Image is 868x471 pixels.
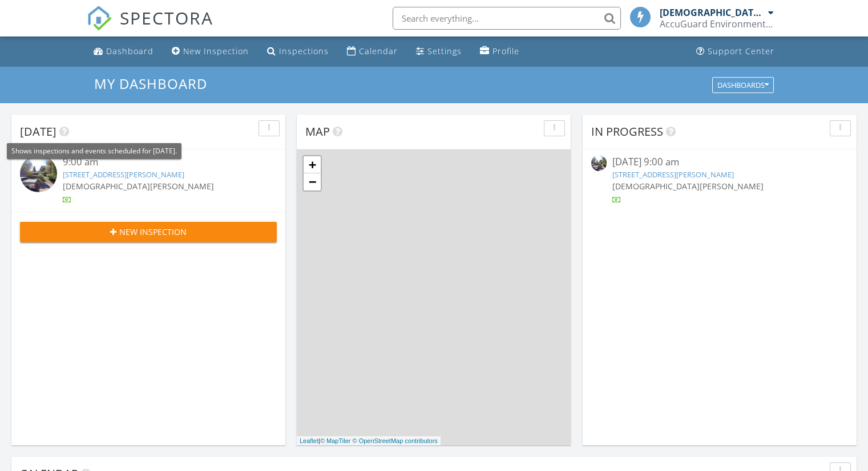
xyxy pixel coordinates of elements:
span: SPECTORA [120,6,213,30]
span: New Inspection [119,226,187,238]
span: [DEMOGRAPHIC_DATA][PERSON_NAME] [63,181,214,192]
a: Leaflet [300,437,318,444]
img: streetview [591,155,607,170]
a: Zoom in [304,156,321,173]
div: | [297,436,441,446]
a: SPECTORA [87,15,213,39]
div: New Inspection [183,46,249,56]
span: In Progress [591,124,663,139]
a: Dashboard [89,41,158,62]
span: Shows inspections and events scheduled for [DATE]. [11,146,177,156]
div: AccuGuard Environmental (CCB # 251546) [660,18,774,30]
a: New Inspection [167,41,253,62]
div: Inspections [279,46,329,56]
a: [STREET_ADDRESS][PERSON_NAME] [63,169,184,180]
div: Settings [427,46,462,56]
span: [DEMOGRAPHIC_DATA][PERSON_NAME] [612,181,764,192]
div: 9:00 am [63,155,256,169]
a: Inspections [263,41,333,62]
span: [DATE] [20,124,56,139]
a: © MapTiler [320,437,351,444]
img: The Best Home Inspection Software - Spectora [87,6,112,31]
img: streetview [20,155,57,192]
button: Dashboards [712,77,774,93]
a: © OpenStreetMap contributors [353,437,438,444]
div: Support Center [708,46,774,56]
a: Calendar [342,41,402,62]
a: Profile [475,41,524,62]
div: [DEMOGRAPHIC_DATA][PERSON_NAME] [660,7,765,18]
input: Search everything... [393,7,621,30]
div: [DATE] 9:00 am [612,155,826,169]
a: [DATE] 9:00 am [STREET_ADDRESS][PERSON_NAME] [DEMOGRAPHIC_DATA][PERSON_NAME] [591,155,848,206]
div: Profile [492,46,519,56]
a: Settings [411,41,466,62]
span: Map [305,124,330,139]
a: Zoom out [304,173,321,190]
div: Dashboard [106,46,154,56]
button: New Inspection [20,222,277,242]
span: My Dashboard [94,74,207,93]
div: Dashboards [717,81,769,89]
a: Support Center [692,41,779,62]
div: Calendar [359,46,398,56]
a: [STREET_ADDRESS][PERSON_NAME] [612,169,734,180]
a: 9:00 am [STREET_ADDRESS][PERSON_NAME] [DEMOGRAPHIC_DATA][PERSON_NAME] [20,155,277,206]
